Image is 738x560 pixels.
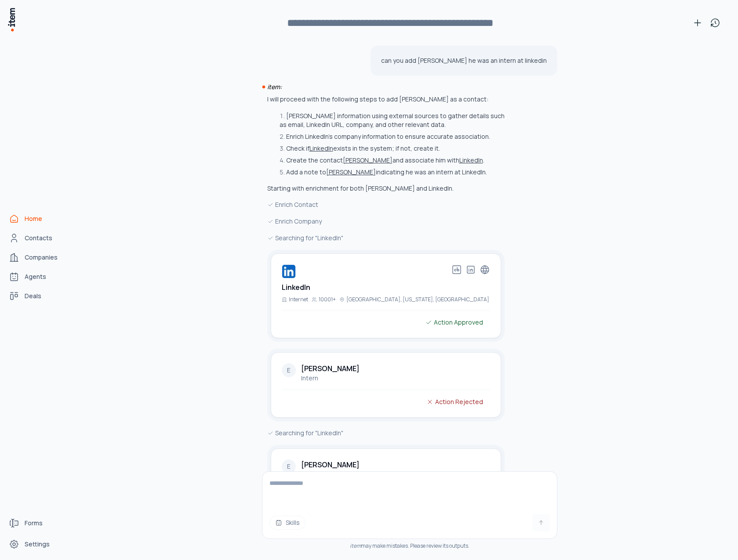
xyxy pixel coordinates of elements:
[346,296,489,303] p: [GEOGRAPHIC_DATA], [US_STATE], [GEOGRAPHIC_DATA]
[301,363,360,374] h2: [PERSON_NAME]
[426,397,483,407] div: Action Rejected
[277,156,504,165] li: Create the contact and associate him with .
[5,229,72,247] a: Contacts
[282,264,296,278] img: LinkedIn
[262,542,557,549] div: may make mistakes. Please review its outputs.
[267,233,505,243] div: Searching for "LinkedIn"
[343,156,393,165] button: [PERSON_NAME]
[282,459,296,473] div: E
[459,156,483,165] button: LinkedIn
[25,272,46,281] span: Agents
[25,253,58,262] span: Companies
[277,168,504,177] li: Add a note to indicating he was an intern at LinkedIn.
[277,144,504,153] li: Check if exists in the system; if not, create it.
[286,518,300,527] span: Skills
[25,214,42,223] span: Home
[5,268,72,285] a: Agents
[5,287,72,305] a: deals
[7,7,16,32] img: Item Brain Logo
[267,184,505,193] p: Starting with enrichment for both [PERSON_NAME] and LinkedIn.
[301,470,360,479] p: Intern
[5,514,72,532] a: Forms
[269,516,305,530] button: Skills
[25,292,41,300] span: Deals
[425,318,483,327] div: Action Approved
[282,282,310,293] h2: LinkedIn
[25,234,52,242] span: Contacts
[350,542,361,549] i: item
[25,540,50,549] span: Settings
[706,14,724,32] button: View history
[282,363,296,377] div: E
[25,519,43,527] span: Forms
[5,535,72,553] a: Settings
[267,200,505,210] div: Enrich Contact
[5,249,72,266] a: Companies
[267,83,282,91] i: item:
[267,95,505,104] p: I will proceed with the following steps to add [PERSON_NAME] as a contact:
[309,144,333,153] button: LinkedIn
[5,210,72,228] a: Home
[289,296,308,303] p: Internet
[326,168,376,177] button: [PERSON_NAME]
[301,459,360,470] h2: [PERSON_NAME]
[277,132,504,141] li: Enrich LinkedIn’s company information to ensure accurate association.
[381,56,547,65] p: can you add [PERSON_NAME] he was an intern at linkedin
[689,14,706,32] button: New conversation
[319,296,336,303] p: 10001+
[267,217,505,226] div: Enrich Company
[301,374,360,383] p: Intern
[267,428,505,438] div: Searching for "LinkedIn"
[277,112,504,129] li: [PERSON_NAME] information using external sources to gather details such as email, LinkedIn URL, c...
